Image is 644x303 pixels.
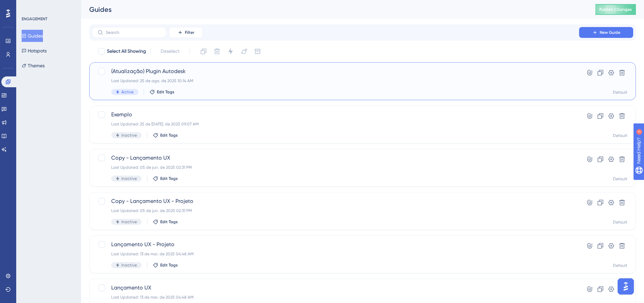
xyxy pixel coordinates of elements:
[579,27,633,38] button: New Guide
[160,219,178,225] span: Edit Tags
[154,45,186,57] button: Deselect
[111,295,560,300] div: Last Updated: 13 de mai. de 2025 04:48 AM
[121,89,134,95] span: Active
[160,133,178,138] span: Edit Tags
[169,27,203,38] button: Filter
[22,16,47,22] div: ENGAGEMENT
[111,197,560,205] span: Copy - Lançamento UX - Projeto
[47,3,49,9] div: 3
[107,47,146,55] span: Select All Showing
[16,2,42,10] span: Need Help?
[89,5,578,14] div: Guides
[106,30,161,35] input: Search
[613,133,627,138] div: Default
[22,45,47,57] button: Hotspots
[600,30,620,35] span: New Guide
[22,30,43,42] button: Guides
[149,89,174,95] button: Edit Tags
[111,121,560,127] div: Last Updated: 25 de [DATE]. de 2025 09:07 AM
[595,4,636,15] button: Publish Changes
[121,262,137,268] span: Inactive
[111,67,560,75] span: (Atualização) Plugin Autodesk
[185,30,194,35] span: Filter
[153,219,178,225] button: Edit Tags
[153,262,178,268] button: Edit Tags
[160,262,178,268] span: Edit Tags
[111,165,560,170] div: Last Updated: 05 de jun. de 2025 02:31 PM
[613,90,627,95] div: Default
[111,111,560,119] span: Exemplo
[111,154,560,162] span: Copy - Lançamento UX
[161,47,180,55] span: Deselect
[121,219,137,225] span: Inactive
[22,60,45,72] button: Themes
[111,240,560,249] span: Lançamento UX - Projeto
[111,208,560,213] div: Last Updated: 05 de jun. de 2025 02:31 PM
[616,276,636,297] iframe: UserGuiding AI Assistant Launcher
[111,251,560,257] div: Last Updated: 13 de mai. de 2025 04:48 AM
[613,219,627,225] div: Default
[157,89,174,95] span: Edit Tags
[153,176,178,181] button: Edit Tags
[599,7,632,12] span: Publish Changes
[613,263,627,268] div: Default
[111,284,560,292] span: Lançamento UX
[121,133,137,138] span: Inactive
[613,176,627,182] div: Default
[153,133,178,138] button: Edit Tags
[160,176,178,181] span: Edit Tags
[121,176,137,181] span: Inactive
[111,78,560,84] div: Last Updated: 25 de ago. de 2025 10:14 AM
